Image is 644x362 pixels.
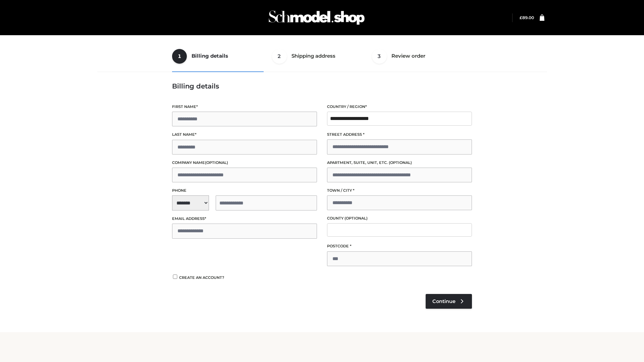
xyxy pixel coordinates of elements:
[327,215,472,222] label: County
[426,294,472,309] a: Continue
[266,4,367,31] img: Schmodel Admin 964
[327,187,472,194] label: Town / City
[172,160,317,166] label: Company name
[172,104,317,110] label: First name
[172,82,472,90] h3: Billing details
[205,160,228,165] span: (optional)
[520,15,534,20] a: £89.00
[172,187,317,194] label: Phone
[389,160,412,165] span: (optional)
[327,243,472,249] label: Postcode
[520,15,534,20] bdi: 89.00
[327,160,472,166] label: Apartment, suite, unit, etc.
[179,275,224,280] span: Create an account?
[327,131,472,138] label: Street address
[344,216,368,221] span: (optional)
[172,216,317,222] label: Email address
[172,275,178,279] input: Create an account?
[432,298,455,304] span: Continue
[172,131,317,138] label: Last name
[327,104,472,110] label: Country / Region
[520,15,522,20] span: £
